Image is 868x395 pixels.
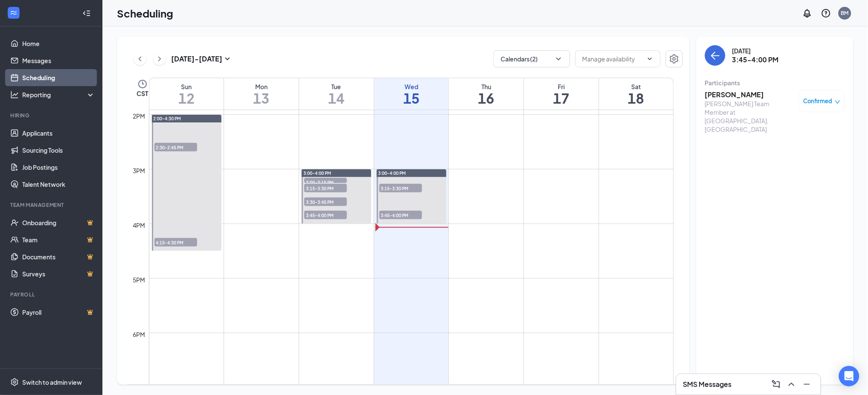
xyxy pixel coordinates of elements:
div: 6pm [131,330,147,339]
a: October 18, 2025 [599,78,673,110]
div: Mon [224,82,299,91]
svg: Analysis [10,90,19,99]
div: Fri [524,82,599,91]
button: back-button [705,45,725,66]
a: Applicants [22,125,95,142]
div: Switch to admin view [22,378,82,386]
a: October 17, 2025 [524,78,599,110]
a: October 14, 2025 [299,78,374,110]
svg: ComposeMessage [771,379,781,389]
svg: ChevronUp [786,379,797,389]
svg: ChevronRight [155,54,164,64]
svg: Settings [669,54,679,64]
h3: [DATE] - [DATE] [171,54,222,64]
h1: 12 [149,91,224,105]
svg: ChevronDown [647,55,653,62]
div: [PERSON_NAME] Team Member at [GEOGRAPHIC_DATA], [GEOGRAPHIC_DATA] [705,99,795,134]
span: 3:45-4:00 PM [304,211,347,219]
input: Manage availability [583,54,643,64]
a: October 12, 2025 [149,78,224,110]
a: October 16, 2025 [449,78,524,110]
svg: SmallChevronDown [222,54,233,64]
svg: Notifications [802,8,813,18]
button: ChevronRight [153,52,166,65]
h1: 15 [374,91,449,105]
button: ChevronUp [785,378,798,391]
div: Sun [149,82,224,91]
svg: Collapse [82,9,91,17]
div: BM [841,9,849,17]
a: TeamCrown [22,231,95,248]
button: Calendars (2)ChevronDown [493,50,570,67]
div: Sat [599,82,673,91]
a: Talent Network [22,176,95,193]
span: 3:00-3:15 PM [304,178,347,186]
div: 5pm [131,275,147,285]
span: 2:30-2:45 PM [154,143,197,151]
a: October 15, 2025 [374,78,449,110]
h3: 3:45-4:00 PM [732,55,779,64]
svg: QuestionInfo [821,8,831,18]
span: CST [137,89,148,98]
h1: 14 [299,91,374,105]
span: 3:00-4:00 PM [379,170,406,176]
h3: SMS Messages [683,380,732,389]
a: Messages [22,52,95,69]
svg: ChevronLeft [136,54,144,64]
svg: ArrowLeft [710,50,720,61]
a: Scheduling [22,69,95,86]
span: 3:15-3:30 PM [304,184,347,192]
span: 4:15-4:30 PM [154,238,197,247]
div: Thu [449,82,524,91]
a: Sourcing Tools [22,142,95,159]
button: ComposeMessage [769,378,783,391]
h3: [PERSON_NAME] [705,90,795,99]
div: [DATE] [732,46,779,55]
span: down [835,99,841,105]
svg: ChevronDown [554,55,563,63]
div: Participants [705,78,845,87]
div: Hiring [10,112,93,119]
h1: 16 [449,91,524,105]
svg: Clock [137,79,148,89]
svg: Minimize [802,379,812,389]
button: Minimize [800,378,814,391]
h1: 13 [224,91,299,105]
h1: Scheduling [117,6,173,20]
span: 3:00-4:00 PM [303,170,331,176]
div: 2pm [131,111,147,121]
button: Settings [666,50,683,67]
div: Tue [299,82,374,91]
span: 3:45-4:00 PM [379,211,422,219]
a: OnboardingCrown [22,214,95,231]
span: 3:30-3:45 PM [304,197,347,206]
a: Job Postings [22,159,95,176]
a: October 13, 2025 [224,78,299,110]
a: Home [22,35,95,52]
div: Reporting [22,90,96,99]
div: Payroll [10,291,93,298]
a: PayrollCrown [22,304,95,321]
span: 2:00-4:30 PM [154,116,181,122]
a: SurveysCrown [22,265,95,282]
div: Team Management [10,201,93,209]
svg: WorkstreamLogo [9,9,18,17]
a: DocumentsCrown [22,248,95,265]
div: Wed [374,82,449,91]
span: 3:15-3:30 PM [379,184,422,192]
span: Confirmed [804,97,833,105]
div: 3pm [131,166,147,175]
button: ChevronLeft [134,52,146,65]
svg: Settings [10,378,19,386]
h1: 17 [524,91,599,105]
div: 4pm [131,221,147,230]
div: Open Intercom Messenger [839,366,859,386]
h1: 18 [599,91,673,105]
